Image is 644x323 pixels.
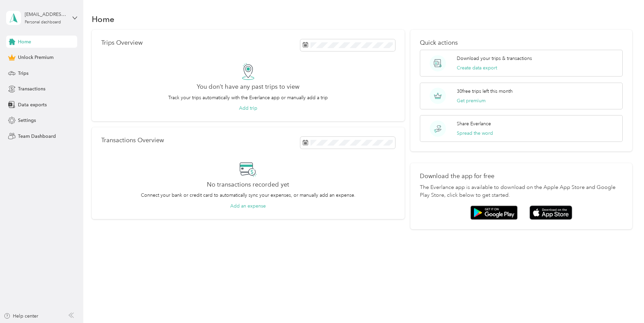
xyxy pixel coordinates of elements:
p: Quick actions [420,39,623,46]
button: Add an expense [230,202,266,210]
p: The Everlance app is available to download on the Apple App Store and Google Play Store, click be... [420,184,623,200]
span: Settings [18,117,36,124]
div: [EMAIL_ADDRESS][DOMAIN_NAME] [25,11,67,18]
iframe: Everlance-gr Chat Button Frame [606,285,644,323]
button: Get premium [457,97,486,104]
p: Download your trips & transactions [457,55,532,62]
h2: You don’t have any past trips to view [197,83,299,90]
p: Share Everlance [457,120,491,127]
div: Personal dashboard [25,20,61,24]
p: Track your trips automatically with the Everlance app or manually add a trip [168,94,328,101]
img: App store [530,206,572,220]
span: Unlock Premium [18,54,53,61]
span: Trips [18,70,28,77]
button: Add trip [239,105,257,112]
img: Google play [470,206,518,220]
p: Trips Overview [101,39,143,46]
button: Create data export [457,64,497,71]
p: Transactions Overview [101,137,164,144]
span: Home [18,38,31,45]
span: Data exports [18,101,47,108]
span: Transactions [18,85,45,92]
p: Download the app for free [420,173,623,180]
button: Help center [4,313,38,320]
h2: No transactions recorded yet [207,181,289,188]
span: Team Dashboard [18,133,56,140]
button: Spread the word [457,130,493,137]
p: Connect your bank or credit card to automatically sync your expenses, or manually add an expense. [141,192,356,199]
p: 30 free trips left this month [457,88,513,95]
h1: Home [92,16,114,23]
